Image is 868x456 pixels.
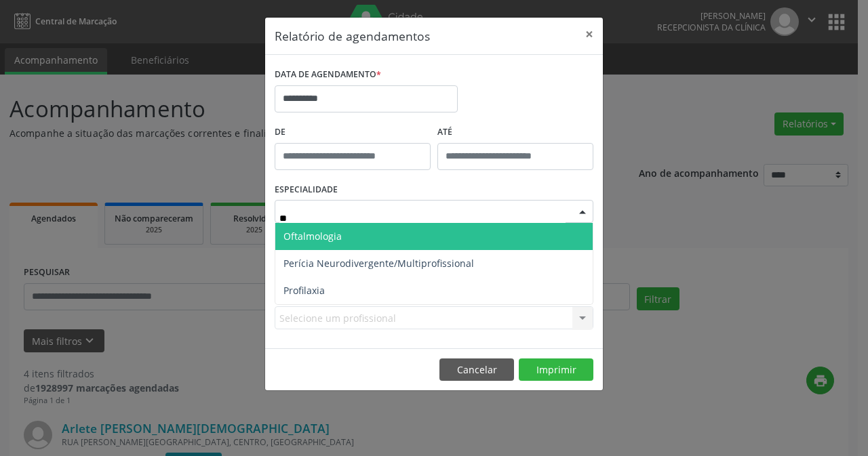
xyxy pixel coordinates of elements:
label: ATÉ [437,122,593,143]
span: Profilaxia [283,284,325,297]
label: De [275,122,431,143]
label: DATA DE AGENDAMENTO [275,64,381,85]
button: Close [576,18,603,51]
span: Oftalmologia [283,230,342,243]
button: Cancelar [439,358,514,381]
h5: Relatório de agendamentos [275,27,430,45]
label: ESPECIALIDADE [275,180,338,201]
span: Perícia Neurodivergente/Multiprofissional [283,257,474,270]
button: Imprimir [519,358,593,381]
